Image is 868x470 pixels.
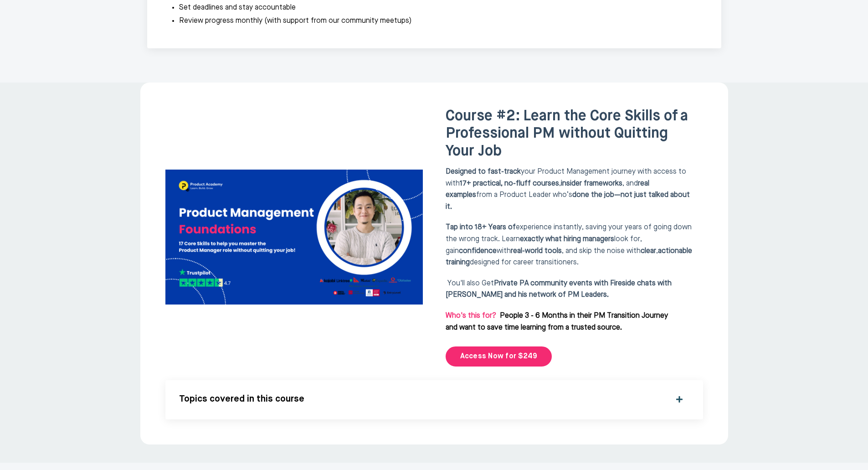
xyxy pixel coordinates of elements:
strong: clear [641,248,656,255]
span: Who's this for [446,312,492,320]
strong: insider frameworks [561,180,622,187]
strong: Tap into 18+ Years of [446,224,516,231]
h5: Topics covered in this course [179,394,665,405]
p: Review progress monthly (with support from our community meetups) [179,15,708,27]
strong: confidence [459,248,497,255]
span: Course #2: Learn the Core Skills of a Professional PM without Quitting Your Job [446,109,688,159]
span: People 3 - 6 Months in their PM Transition Journey and want to save time learning from a trusted ... [446,312,668,331]
span: experience instantly, saving your years of going down the wrong track. Learn look for, gain with ... [446,224,692,266]
strong: ? [492,312,496,320]
strong: Private PA community events with Fireside chats with [PERSON_NAME] and his network of PM Leaders. [446,280,672,299]
strong: exactly what hiring managers [520,236,614,243]
span: your Product Management journey with access to with , , and from a Product Leader who’s [446,168,690,211]
strong: done the job—not just talked about it. [446,191,690,211]
strong: actionable [658,248,692,255]
strong: real-world tools [511,248,562,255]
strong: training [446,259,470,266]
span: You'll also Get [446,280,672,299]
a: Access Now for $249 [446,346,552,367]
strong: 17+ practical, no-fluff courses [460,180,559,187]
strong: Designed to fast-track [446,168,521,176]
p: Set deadlines and stay accountable [179,2,708,14]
